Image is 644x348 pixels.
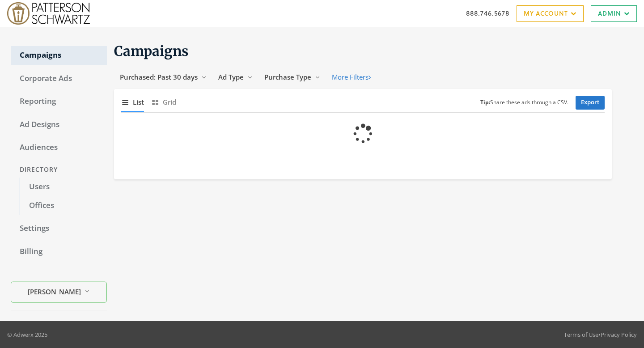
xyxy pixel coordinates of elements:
span: [PERSON_NAME] [28,286,81,297]
a: Reporting [11,92,107,111]
span: Purchased: Past 30 days [120,72,198,81]
a: Privacy Policy [601,331,637,339]
div: Directory [11,161,107,178]
a: 888.746.5678 [466,8,509,18]
a: Offices [20,196,107,215]
small: Share these ads through a CSV. [480,98,568,107]
div: • [564,330,637,339]
a: Users [20,178,107,196]
span: Grid [163,97,176,107]
span: Purchase Type [264,72,311,81]
button: Purchase Type [258,69,326,85]
a: Ad Designs [11,115,107,134]
span: Ad Type [218,72,244,81]
a: My Account [517,5,584,22]
button: More Filters [326,69,377,85]
button: Grid [151,93,176,112]
img: Adwerx [7,2,90,25]
a: Terms of Use [564,331,598,339]
button: List [121,93,144,112]
button: Ad Type [212,69,258,85]
a: Admin [591,5,637,22]
a: Campaigns [11,46,107,65]
a: Settings [11,219,107,238]
button: [PERSON_NAME] [11,282,107,303]
a: Billing [11,242,107,261]
p: © Adwerx 2025 [7,330,47,339]
a: Audiences [11,138,107,157]
a: Corporate Ads [11,69,107,88]
b: Tip: [480,98,490,106]
button: Purchased: Past 30 days [114,69,212,85]
span: List [133,97,144,107]
span: Campaigns [114,42,189,59]
a: Export [576,96,605,110]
